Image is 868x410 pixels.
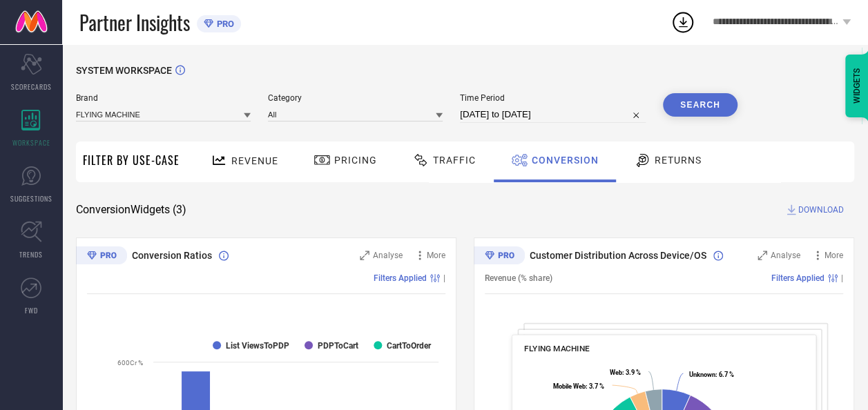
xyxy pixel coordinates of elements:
[532,155,599,166] span: Conversion
[19,249,43,260] span: TRENDS
[552,382,585,390] tspan: Mobile Web
[427,251,445,260] span: More
[474,246,525,267] div: Premium
[758,251,767,260] svg: Zoom
[25,305,38,315] span: FWD
[132,250,212,261] span: Conversion Ratios
[610,369,622,376] tspan: Web
[83,152,180,168] span: Filter By Use-Case
[76,203,186,217] span: Conversion Widgets ( 3 )
[360,251,369,260] svg: Zoom
[334,155,377,166] span: Pricing
[387,341,432,351] text: CartToOrder
[373,251,403,260] span: Analyse
[689,371,715,378] tspan: Unknown
[231,155,278,166] span: Revenue
[11,81,52,92] span: SCORECARDS
[10,193,52,204] span: SUGGESTIONS
[610,369,641,376] text: : 3.9 %
[79,8,190,37] span: Partner Insights
[771,251,800,260] span: Analyse
[655,155,702,166] span: Returns
[12,137,50,148] span: WORKSPACE
[824,251,843,260] span: More
[76,246,127,267] div: Premium
[485,273,552,283] span: Revenue (% share)
[226,341,289,351] text: List ViewsToPDP
[117,359,143,367] text: 600Cr %
[318,341,358,351] text: PDPToCart
[798,203,844,217] span: DOWNLOAD
[268,93,443,103] span: Category
[663,93,737,117] button: Search
[552,382,604,390] text: : 3.7 %
[841,273,843,283] span: |
[433,155,476,166] span: Traffic
[374,273,427,283] span: Filters Applied
[213,19,234,29] span: PRO
[530,250,706,261] span: Customer Distribution Across Device/OS
[524,344,590,353] span: FLYING MACHINE
[460,93,646,103] span: Time Period
[76,93,251,103] span: Brand
[76,65,172,76] span: SYSTEM WORKSPACE
[671,10,695,35] div: Open download list
[771,273,824,283] span: Filters Applied
[460,106,646,123] input: Select time period
[689,371,734,378] text: : 6.7 %
[443,273,445,283] span: |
